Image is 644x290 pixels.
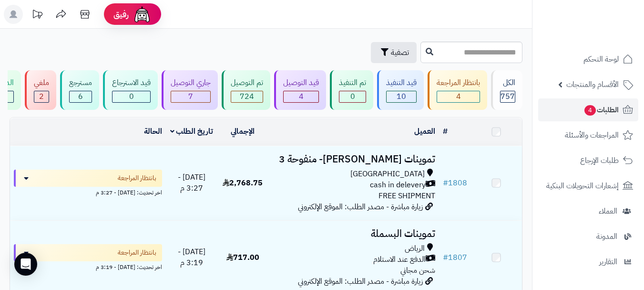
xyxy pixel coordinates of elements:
[34,77,49,88] div: ملغي
[171,91,210,102] div: 7
[284,91,318,102] div: 4
[456,91,461,102] span: 4
[501,91,515,102] span: 757
[443,252,467,263] a: #1807
[34,91,49,102] div: 2
[350,169,425,180] span: [GEOGRAPHIC_DATA]
[298,201,423,213] span: زيارة مباشرة - مصدر الطلب: الموقع الإلكتروني
[378,190,435,202] span: FREE SHIPMENT
[414,126,435,137] a: العميل
[272,70,328,110] a: قيد التوصيل 4
[583,103,619,117] span: الطلبات
[405,243,425,254] span: الرياض
[14,187,162,197] div: اخر تحديث: [DATE] - 3:27 م
[220,70,272,110] a: تم التوصيل 724
[546,179,619,193] span: إشعارات التحويلات البنكية
[70,91,92,102] div: 6
[538,225,638,248] a: المدونة
[14,253,37,276] div: Open Intercom Messenger
[178,246,205,269] span: [DATE] - 3:19 م
[231,91,263,102] div: 724
[226,252,259,263] span: 717.00
[500,77,515,88] div: الكل
[118,173,156,183] span: بانتظار المراجعة
[25,5,49,26] a: تحديثات المنصة
[113,9,129,20] span: رفيق
[118,248,156,258] span: بانتظار المراجعة
[170,126,214,137] a: تاريخ الطلب
[538,174,638,197] a: إشعارات التحويلات البنكية
[178,172,205,194] span: [DATE] - 3:27 م
[188,91,193,102] span: 7
[489,70,524,110] a: الكل757
[443,126,448,137] a: #
[583,53,619,66] span: لوحة التحكم
[101,70,160,110] a: قيد الاسترجاع 0
[443,177,448,189] span: #
[350,91,355,102] span: 0
[584,105,596,116] span: 4
[391,47,409,58] span: تصفية
[370,180,426,191] span: cash in delevery
[144,126,162,137] a: الحالة
[566,78,619,91] span: الأقسام والمنتجات
[599,204,617,218] span: العملاء
[14,261,162,271] div: اخر تحديث: [DATE] - 3:19 م
[565,129,619,142] span: المراجعات والأسئلة
[538,200,638,223] a: العملاء
[223,177,263,189] span: 2,768.75
[69,77,92,88] div: مسترجع
[437,77,480,88] div: بانتظار المراجعة
[299,91,304,102] span: 4
[133,5,152,24] img: ai-face.png
[231,126,255,137] a: الإجمالي
[538,48,638,71] a: لوحة التحكم
[538,149,638,172] a: طلبات الإرجاع
[298,276,423,287] span: زيارة مباشرة - مصدر الطلب: الموقع الإلكتروني
[538,98,638,121] a: الطلبات4
[443,177,467,189] a: #1808
[339,91,366,102] div: 0
[373,254,426,265] span: الدفع عند الاستلام
[160,70,220,110] a: جاري التوصيل 7
[443,252,448,263] span: #
[339,77,366,88] div: تم التنفيذ
[579,26,635,46] img: logo-2.png
[426,70,489,110] a: بانتظار المراجعة 4
[371,42,417,63] button: تصفية
[78,91,83,102] span: 6
[171,77,211,88] div: جاري التوصيل
[112,91,150,102] div: 0
[272,154,435,165] h3: تموينات [PERSON_NAME]- منفوحة 3
[375,70,426,110] a: قيد التنفيذ 10
[240,91,254,102] span: 724
[129,91,134,102] span: 0
[386,77,417,88] div: قيد التنفيذ
[272,228,435,239] h3: تموينات البسملة
[596,230,617,243] span: المدونة
[39,91,44,102] span: 2
[538,250,638,273] a: التقارير
[58,70,101,110] a: مسترجع 6
[437,91,480,102] div: 4
[400,265,435,276] span: شحن مجاني
[397,91,406,102] span: 10
[231,77,263,88] div: تم التوصيل
[599,255,617,269] span: التقارير
[538,124,638,147] a: المراجعات والأسئلة
[328,70,375,110] a: تم التنفيذ 0
[580,154,619,167] span: طلبات الإرجاع
[387,91,416,102] div: 10
[112,77,151,88] div: قيد الاسترجاع
[283,77,319,88] div: قيد التوصيل
[23,70,58,110] a: ملغي 2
